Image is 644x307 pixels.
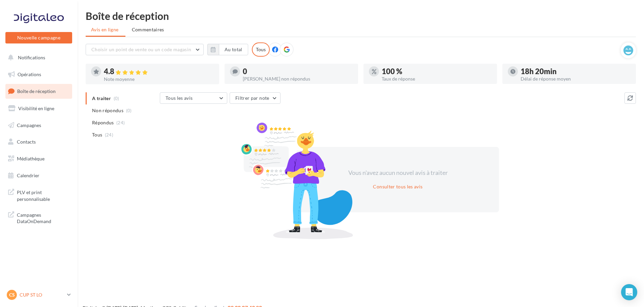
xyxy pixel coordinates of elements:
[4,84,74,98] a: Boîte de réception
[18,55,45,60] span: Notifications
[340,168,456,177] div: Vous n'avez aucun nouvel avis à traiter
[104,77,214,82] div: Note moyenne
[370,183,425,191] button: Consulter tous les avis
[4,67,74,82] a: Opérations
[17,122,41,128] span: Campagnes
[18,105,54,111] span: Visibilité en ligne
[4,135,74,149] a: Contacts
[9,291,15,298] span: CS
[382,68,492,75] div: 100 %
[219,44,248,55] button: Au total
[5,288,72,301] a: CS CUP ST LO
[521,68,631,75] div: 18h 20min
[92,119,114,126] span: Répondus
[17,139,36,145] span: Contacts
[17,188,69,202] span: PLV et print personnalisable
[91,47,191,52] span: Choisir un point de vente ou un code magasin
[621,284,637,300] div: Open Intercom Messenger
[207,44,248,55] button: Au total
[166,95,193,101] span: Tous les avis
[105,132,113,137] span: (24)
[4,101,74,116] a: Visibilité en ligne
[20,291,64,298] p: CUP ST LO
[4,51,71,65] button: Notifications
[104,68,214,75] div: 4.8
[17,173,39,178] span: Calendrier
[4,152,74,166] a: Médiathèque
[243,68,353,75] div: 0
[116,120,125,125] span: (24)
[132,27,164,32] span: Commentaires
[4,185,74,205] a: PLV et print personnalisable
[126,108,132,113] span: (0)
[86,44,204,55] button: Choisir un point de vente ou un code magasin
[92,107,123,114] span: Non répondus
[17,88,56,94] span: Boîte de réception
[4,118,74,132] a: Campagnes
[5,32,72,43] button: Nouvelle campagne
[521,76,631,81] div: Délai de réponse moyen
[252,42,270,57] div: Tous
[230,92,281,104] button: Filtrer par note
[17,210,69,225] span: Campagnes DataOnDemand
[4,168,74,183] a: Calendrier
[4,208,74,227] a: Campagnes DataOnDemand
[382,76,492,81] div: Taux de réponse
[17,156,45,161] span: Médiathèque
[18,71,41,77] span: Opérations
[86,11,636,21] div: Boîte de réception
[243,76,353,81] div: [PERSON_NAME] non répondus
[160,92,227,104] button: Tous les avis
[92,131,102,138] span: Tous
